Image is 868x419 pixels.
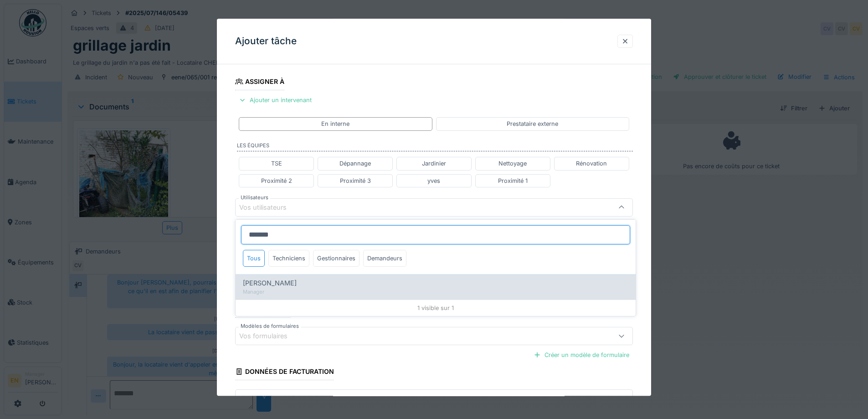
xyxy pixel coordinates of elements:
[235,94,315,107] div: Ajouter un intervenant
[313,250,360,267] div: Gestionnaires
[239,394,338,404] div: Vos données de facturation
[576,160,607,168] div: Rénovation
[239,322,301,330] label: Modèles de formulaires
[261,176,292,185] div: Proximité 2
[236,300,636,316] div: 1 visible sur 1
[427,176,440,185] div: yves
[235,302,291,318] div: Formulaires
[243,278,297,288] span: [PERSON_NAME]
[498,176,528,185] div: Proximité 1
[530,349,633,361] div: Créer un modèle de formulaire
[422,160,446,168] div: Jardinier
[235,365,334,381] div: Données de facturation
[507,120,558,129] div: Prestataire externe
[239,202,299,212] div: Vos utilisateurs
[243,288,628,296] div: Manager
[239,194,270,202] label: Utilisateurs
[239,331,300,341] div: Vos formulaires
[271,160,282,168] div: TSE
[243,250,265,267] div: Tous
[237,142,633,152] label: Les équipes
[498,160,527,168] div: Nettoyage
[363,250,406,267] div: Demandeurs
[268,250,309,267] div: Techniciens
[339,160,371,168] div: Dépannage
[235,75,284,90] div: Assigner à
[321,120,349,129] div: En interne
[340,176,371,185] div: Proximité 3
[235,36,297,47] h3: Ajouter tâche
